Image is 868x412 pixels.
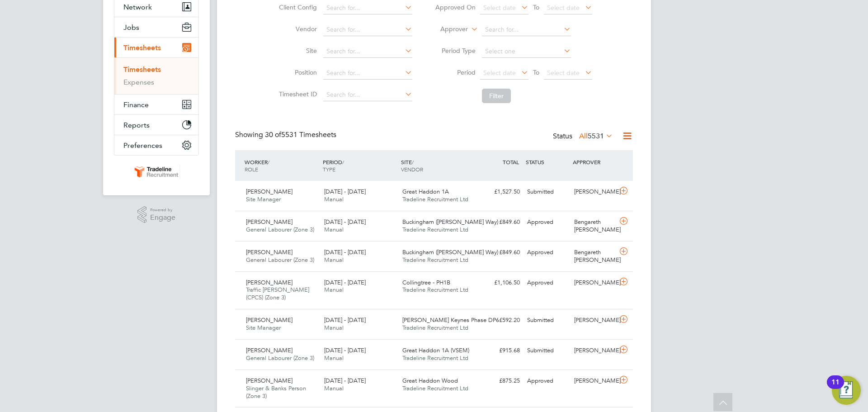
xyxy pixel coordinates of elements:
span: Reports [123,121,150,129]
span: Tradeline Recruitment Ltd [402,256,468,264]
span: [DATE] - [DATE] [324,218,366,226]
span: Manual [324,195,344,203]
input: Search for... [482,24,571,36]
span: Buckingham ([PERSON_NAME] Way) [402,218,498,226]
img: tradelinerecruitment-logo-retina.png [133,165,180,179]
span: [PERSON_NAME] [246,279,292,286]
span: To [530,1,542,13]
span: Tradeline Recruitment Ltd [402,384,468,392]
span: Engage [150,214,175,222]
span: Network [123,3,152,11]
label: Timesheet ID [276,90,317,98]
input: Search for... [323,67,412,80]
span: General Labourer (Zone 3) [246,226,314,233]
span: [PERSON_NAME] [246,248,292,256]
div: Status [553,130,615,143]
span: Tradeline Recruitment Ltd [402,354,468,362]
span: [DATE] - [DATE] [324,377,366,384]
span: / [342,158,344,166]
span: TYPE [323,166,335,173]
span: Tradeline Recruitment Ltd [402,324,468,331]
span: Finance [123,100,149,109]
div: Approved [524,215,571,230]
div: [PERSON_NAME] [571,313,618,328]
span: [DATE] - [DATE] [324,346,366,354]
span: [PERSON_NAME] [246,218,292,226]
span: Traffic [PERSON_NAME] (CPCS) (Zone 3) [246,286,309,301]
input: Search for... [323,24,412,36]
span: / [412,158,414,166]
div: [PERSON_NAME] [571,343,618,358]
input: Search for... [323,89,412,101]
span: To [530,66,542,78]
span: Manual [324,226,344,233]
span: [PERSON_NAME] [246,316,292,324]
div: £875.25 [476,374,524,388]
span: Great Haddon 1A (VSEM) [402,346,469,354]
span: Manual [324,286,344,294]
span: Buckingham ([PERSON_NAME] Way) [402,248,498,256]
span: Manual [324,384,344,392]
span: Jobs [123,23,139,32]
label: Approver [427,25,468,34]
div: Approved [524,374,571,388]
div: £849.60 [476,245,524,260]
div: Bengareth [PERSON_NAME] [571,245,618,268]
div: Submitted [524,343,571,358]
div: £1,106.50 [476,275,524,290]
span: General Labourer (Zone 3) [246,354,314,362]
span: [PERSON_NAME] [246,346,292,354]
label: Period Type [435,47,476,55]
span: [DATE] - [DATE] [324,188,366,195]
button: Jobs [114,17,198,37]
span: [PERSON_NAME] [246,188,292,195]
label: Period [435,68,476,76]
a: Timesheets [123,65,161,74]
span: Site Manager [246,324,281,331]
div: PERIOD [321,154,399,177]
span: Select date [547,69,580,77]
div: £1,527.50 [476,185,524,199]
div: [PERSON_NAME] [571,275,618,290]
span: General Labourer (Zone 3) [246,256,314,264]
div: £915.68 [476,343,524,358]
span: Preferences [123,141,162,150]
span: Manual [324,354,344,362]
input: Search for... [323,2,412,14]
div: APPROVER [571,154,618,170]
span: Collingtree - PH1B [402,279,450,286]
input: Search for... [323,45,412,58]
span: Timesheets [123,43,161,52]
span: 5531 [588,132,604,141]
div: 11 [831,382,840,394]
div: Showing [235,130,338,140]
button: Reports [114,115,198,135]
button: Open Resource Center, 11 new notifications [832,376,861,405]
label: Client Config [276,3,317,11]
label: Vendor [276,25,317,33]
span: [DATE] - [DATE] [324,279,366,286]
button: Timesheets [114,38,198,57]
span: ROLE [245,166,258,173]
span: Select date [483,4,516,12]
span: Great Haddon Wood [402,377,458,384]
span: / [268,158,269,166]
span: Site Manager [246,195,281,203]
div: Submitted [524,185,571,199]
span: [DATE] - [DATE] [324,248,366,256]
a: Go to home page [114,165,199,179]
span: [PERSON_NAME] [246,377,292,384]
div: SITE [399,154,477,177]
div: Approved [524,275,571,290]
label: Approved On [435,3,476,11]
div: Bengareth [PERSON_NAME] [571,215,618,237]
div: Timesheets [114,57,198,94]
a: Powered byEngage [137,206,176,223]
a: Expenses [123,78,154,86]
span: Select date [483,69,516,77]
button: Finance [114,95,198,114]
span: Select date [547,4,580,12]
label: All [579,132,613,141]
span: Slinger & Banks Person (Zone 3) [246,384,306,400]
div: Approved [524,245,571,260]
